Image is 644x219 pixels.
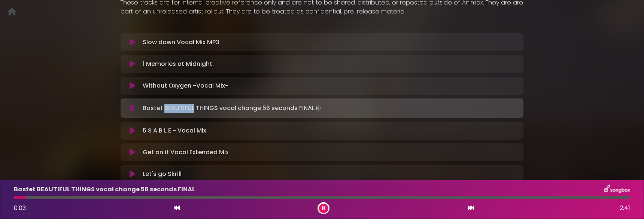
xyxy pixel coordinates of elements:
[604,185,630,194] img: songbox-logo-white.png
[315,103,325,113] img: waveform4.gif
[143,170,182,179] p: Let's go Skrill
[143,126,206,135] p: 5 S A B L E - Vocal Mix
[143,103,325,113] p: Bastet BEAUTIFUL THINGS vocal change 56 seconds FINAL
[143,148,229,157] p: Get on it Vocal Extended Mix
[620,204,630,213] span: 2:41
[143,81,228,90] p: Without Oxygen -Vocal Mix-
[14,204,26,212] span: 0:03
[143,60,212,69] p: 1 Memories at Midnight
[143,38,219,47] p: Slow down Vocal Mix MP3
[14,185,195,194] p: Bastet BEAUTIFUL THINGS vocal change 56 seconds FINAL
